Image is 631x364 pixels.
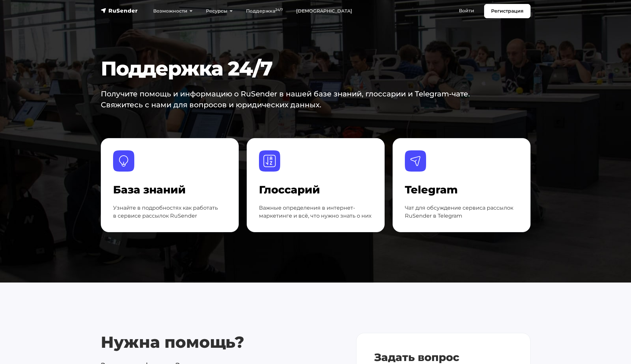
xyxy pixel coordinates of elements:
a: База знаний База знаний Узнайте в подробностях как работать в сервисе рассылок RuSender [101,138,239,232]
a: Ресурсы [199,4,239,18]
img: База знаний [113,150,134,172]
a: Глоссарий Глоссарий Важные определения в интернет-маркетинге и всё, что нужно знать о них [247,138,385,232]
a: Возможности [147,4,199,18]
h4: Задать вопрос [374,351,512,364]
p: Чат для обсуждение сервиса рассылок RuSender в Telegram [405,204,518,220]
h2: Нужна помощь? [101,333,340,352]
h4: База знаний [113,183,226,196]
p: Получите помощь и информацию о RuSender в нашей базе знаний, глоссарии и Telegram-чате. Свяжитесь... [101,88,477,110]
a: Поддержка24/7 [239,4,289,18]
p: Важные определения в интернет-маркетинге и всё, что нужно знать о них [259,204,372,220]
p: Узнайте в подробностях как работать в сервисе рассылок RuSender [113,204,226,220]
img: RuSender [101,7,138,14]
h4: Глоссарий [259,183,372,196]
a: Регистрация [484,4,531,18]
h1: Поддержка 24/7 [101,57,494,80]
img: Глоссарий [259,150,280,172]
a: Войти [452,4,481,18]
img: Telegram [405,150,426,172]
a: Telegram Telegram Чат для обсуждение сервиса рассылок RuSender в Telegram [393,138,531,232]
a: [DEMOGRAPHIC_DATA] [289,4,359,18]
sup: 24/7 [275,8,283,12]
h4: Telegram [405,183,518,196]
